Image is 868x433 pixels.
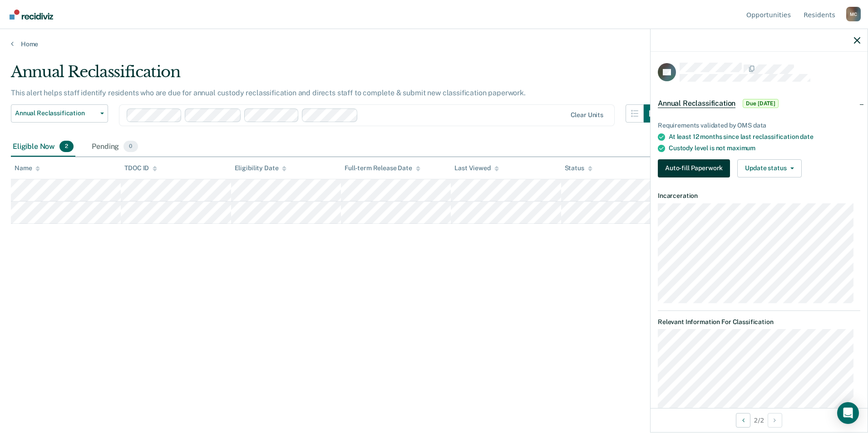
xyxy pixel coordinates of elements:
button: Auto-fill Paperwork [658,159,730,177]
p: This alert helps staff identify residents who are due for annual custody reclassification and dir... [11,89,526,97]
div: Clear units [571,111,604,119]
span: Due [DATE] [743,99,779,108]
div: Annual ReclassificationDue [DATE] [651,89,868,118]
span: 0 [123,141,138,153]
button: Update status [737,159,801,177]
div: Eligibility Date [235,164,287,172]
span: Annual Reclassification [15,109,97,117]
dt: Incarceration [658,192,860,200]
div: M C [846,7,861,21]
div: 2 / 2 [651,408,868,432]
div: Custody level is not [669,144,860,152]
div: At least 12 months since last reclassification [669,133,860,141]
button: Previous Opportunity [736,413,750,428]
div: Annual Reclassification [11,63,662,89]
a: Navigate to form link [658,159,734,177]
button: Next Opportunity [768,413,782,428]
div: TDOC ID [124,164,157,172]
div: Name [15,164,40,172]
div: Requirements validated by OMS data [658,122,860,129]
div: Pending [90,137,139,157]
div: Open Intercom Messenger [837,402,859,424]
span: date [800,133,813,140]
div: Full-term Release Date [345,164,420,172]
div: Status [565,164,592,172]
span: 2 [59,141,74,153]
span: maximum [727,144,755,152]
img: Recidiviz [10,10,53,20]
div: Last Viewed [454,164,498,172]
a: Home [11,40,857,48]
div: Eligible Now [11,137,75,157]
span: Annual Reclassification [658,99,735,108]
dt: Relevant Information For Classification [658,318,860,326]
button: Profile dropdown button [846,7,861,21]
